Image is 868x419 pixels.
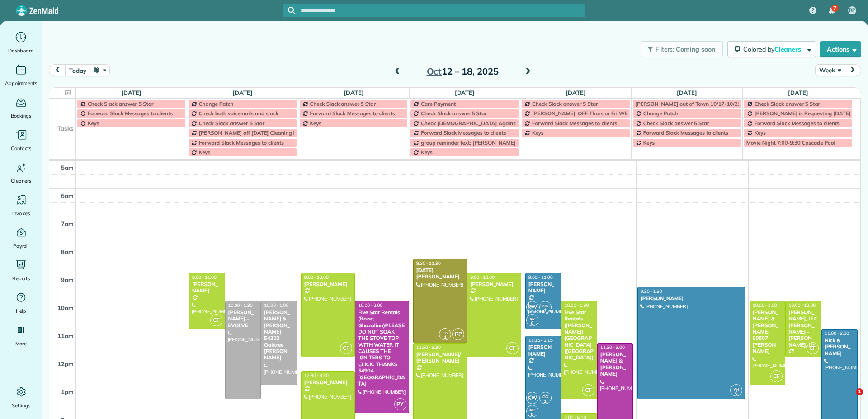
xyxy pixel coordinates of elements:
div: [PERSON_NAME] [304,379,352,386]
a: Bookings [4,95,38,120]
span: Cleaners [11,176,31,185]
div: [PERSON_NAME]/ [PERSON_NAME] [416,351,464,364]
span: 10:00 - 1:00 [753,302,777,308]
div: Five Star Rentals ([PERSON_NAME]) [GEOGRAPHIC_DATA] ([GEOGRAPHIC_DATA]) [564,309,594,361]
div: [PERSON_NAME], LLC [PERSON_NAME] - [PERSON_NAME], Llc [788,309,819,348]
span: 6am [61,192,74,199]
a: [DATE] [344,89,364,96]
span: 10am [57,304,74,311]
small: 6 [527,319,538,328]
span: Keys [310,120,321,127]
span: More [15,339,27,348]
div: [PERSON_NAME] [528,344,559,357]
span: Keys [755,129,766,136]
span: AR [529,316,535,321]
iframe: Intercom live chat [837,388,859,410]
span: 10:00 - 1:30 [564,302,589,308]
span: Check Slack answer 5 Star [199,120,264,127]
button: next [844,64,861,76]
span: 9:30 - 1:30 [641,288,662,294]
div: [PERSON_NAME] [470,281,518,287]
div: [PERSON_NAME] & [PERSON_NAME] [600,351,631,377]
span: 11:15 - 2:15 [528,337,553,343]
div: [PERSON_NAME] [640,295,743,301]
a: Contacts [4,127,38,153]
span: 9:00 - 11:00 [192,274,217,280]
span: Change Patch [199,100,234,107]
span: Check Slack answer 5 Star [532,100,598,107]
span: Forward Slack Messages to clients [310,110,395,117]
span: Dashboard [8,46,34,55]
span: Keys [643,139,655,146]
span: PY [394,398,406,410]
span: KW [526,301,538,313]
div: [PERSON_NAME] [304,281,352,287]
span: KW [526,392,538,404]
span: 7am [61,220,74,227]
span: Change Patch [643,110,678,117]
span: Invoices [12,209,30,218]
span: Coming soon [676,45,716,53]
span: 8:30 - 11:30 [416,260,441,266]
a: [DATE] [121,89,142,96]
span: Appointments [5,79,38,88]
span: Keys [199,149,210,155]
span: Cleaners [774,45,803,53]
span: CG [542,303,548,308]
span: Keys [421,149,432,155]
span: CF [582,384,594,396]
span: Forward Slack Messages to clients [755,120,840,127]
div: [PERSON_NAME] [528,281,559,294]
span: 1 [856,388,863,395]
span: Check Slack answer 5 Star [643,120,709,127]
span: 1pm [61,388,74,395]
span: Payroll [13,241,29,250]
button: prev [49,64,66,76]
span: [PERSON_NAME] off [DATE] Cleaning Restaurant [199,129,321,136]
span: AR [734,386,739,391]
span: 5am [61,164,74,171]
span: Contacts [11,144,31,153]
div: [PERSON_NAME] & [PERSON_NAME] 80507 [PERSON_NAME] [752,309,783,355]
span: Forward Slack Messages to clients [199,139,284,146]
span: Check [DEMOGRAPHIC_DATA] Against Spreadsheet [421,120,550,127]
span: CF [770,370,783,382]
span: Settings [12,401,31,410]
span: Bookings [11,111,32,120]
button: Actions [820,41,861,57]
span: 8am [61,248,74,255]
span: Forward Slack Messages to clients [421,129,506,136]
a: Help [4,290,38,315]
span: Forward Slack Messages to clients [643,129,728,136]
small: 6 [731,389,742,398]
span: CF [807,342,819,354]
a: [DATE] [566,89,586,96]
button: Week [815,64,844,76]
a: Settings [4,385,38,410]
span: CG [542,394,548,399]
small: 6 [527,410,538,419]
span: Oct [427,66,442,77]
span: RP [452,328,464,340]
span: 12pm [57,360,74,367]
span: Check both voicemails and slack [199,110,278,117]
div: [PERSON_NAME] [192,281,222,294]
span: Check Slack answer 5 Star [755,100,820,107]
span: CF [210,314,222,326]
button: Focus search [283,7,295,14]
span: Colored by [743,45,804,53]
span: 11:30 - 3:30 [416,344,441,350]
span: 10:00 - 12:00 [788,302,816,308]
a: [DATE] [677,89,697,96]
a: Appointments [4,62,38,88]
span: 11am [57,332,74,339]
span: 10:00 - 1:00 [264,302,288,308]
h2: 12 – 18, 2025 [406,66,519,76]
a: Payroll [4,225,38,250]
span: Movie Night 7:00-9:30 Cascade Pool [746,139,835,146]
span: 9:00 - 12:00 [470,274,495,280]
span: 11:30 - 3:00 [600,344,625,350]
span: AR [529,407,535,412]
span: 9am [61,276,74,283]
span: CF [506,342,519,354]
